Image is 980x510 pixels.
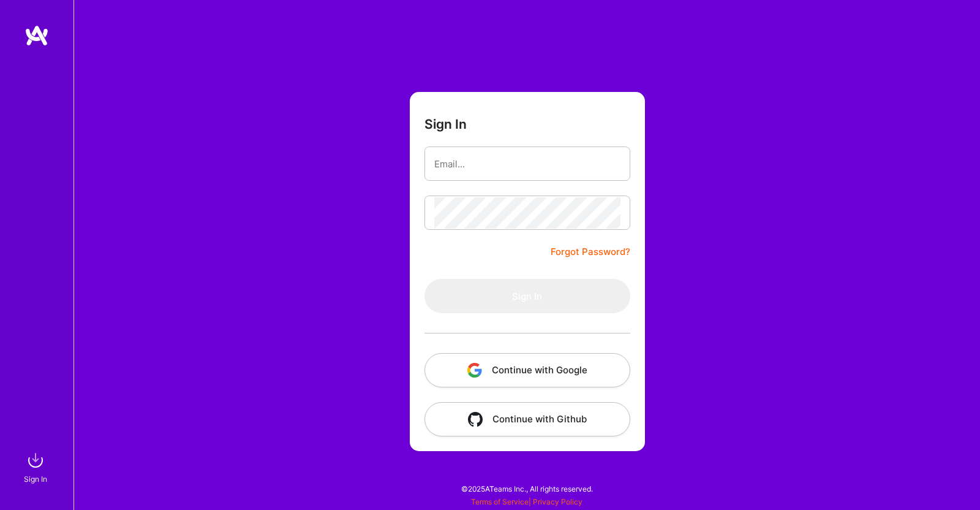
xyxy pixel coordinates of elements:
[24,473,47,485] div: Sign In
[24,25,49,47] img: logo
[424,116,467,132] h3: Sign In
[23,448,48,473] img: sign in
[471,497,582,506] span: |
[73,473,980,504] div: © 2025 ATeams Inc., All rights reserved.
[551,245,630,259] a: Forgot Password?
[424,353,630,387] button: Continue with Google
[424,279,630,313] button: Sign In
[434,148,620,180] input: Email...
[471,497,529,506] a: Terms of Service
[467,363,482,378] img: icon
[26,448,48,485] a: sign inSign In
[468,412,483,427] img: icon
[533,497,582,506] a: Privacy Policy
[424,402,630,436] button: Continue with Github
